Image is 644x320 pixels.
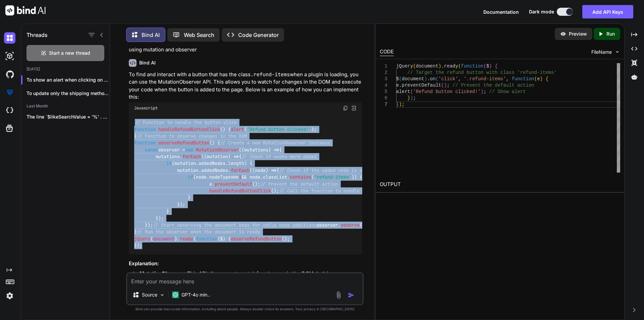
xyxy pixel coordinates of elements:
[396,102,399,107] span: }
[209,174,231,180] span: nodeType
[529,8,554,15] span: Dark mode
[241,153,317,159] span: // Check if nodes were added
[126,307,364,312] p: Bind can provide inaccurate information, including about people. Always double-check its answers....
[199,161,225,167] span: addedNodes
[207,153,228,159] span: mutation
[228,161,244,167] span: length
[512,76,534,82] span: function
[4,50,15,62] img: darkAi-studio
[452,83,534,88] span: // Prevent the default action
[483,8,519,15] button: Documentation
[184,31,214,39] p: Web Search
[483,63,486,69] span: (
[204,153,239,159] span: ( ) =>
[255,167,266,173] span: node
[153,222,317,228] span: // Start observing the document body for child node additions
[548,70,556,75] span: ms'
[399,83,401,88] span: .
[396,76,399,82] span: $
[134,140,156,146] span: function
[376,177,624,192] h2: OUTPUT
[380,89,387,95] div: 5
[380,82,387,89] div: 4
[461,63,483,69] span: function
[188,174,193,180] span: if
[560,31,566,37] img: preview
[569,31,587,37] p: Preview
[435,76,438,82] span: (
[252,167,276,173] span: ( ) =>
[247,126,311,132] span: 'Refund button clicked!'
[343,105,348,111] img: copy
[135,120,237,126] span: // Function to handle the button click
[279,167,475,173] span: // Check if the added node is an element and has the class 'refund-items'
[182,153,201,159] span: forEach
[209,188,271,194] span: handleRefundButtonClick
[495,63,497,69] span: {
[4,87,15,98] img: premium
[238,31,279,39] p: Code Generator
[407,95,410,101] span: }
[380,76,387,82] div: 3
[444,83,446,88] span: )
[251,71,290,78] code: .refund-items
[196,147,239,153] span: MutationObserver
[220,236,223,242] span: $
[438,76,458,82] span: 'click'
[407,70,548,75] span: // Target the refund button with class 'refund-ite
[231,126,244,132] span: alert
[129,71,362,101] p: To find and interact with a button that has the class when a plugin is loading, you can use the M...
[606,31,615,37] p: Run
[239,174,241,180] span: 1
[341,222,360,228] span: observe
[263,174,287,180] span: classList
[351,105,357,111] img: Open in Browser
[134,105,158,111] span: Javascript
[444,63,458,69] span: ready
[196,236,217,242] span: function
[5,5,46,15] img: Bind AI
[486,63,489,69] span: $
[145,147,158,153] span: const
[441,63,444,69] span: .
[172,291,179,298] img: GPT-4o mini
[396,83,399,88] span: e
[410,95,413,101] span: )
[231,236,282,242] span: observeRefundButton
[458,63,461,69] span: (
[26,77,110,83] p: To show an alert when clicking on a butt...
[26,113,110,120] p: The line `$likeSearchValue = '%' . $wpdb->esc_like($searchValue)...
[348,292,355,299] img: icon
[380,63,387,70] div: 1
[399,102,401,107] span: )
[166,161,172,167] span: if
[614,49,620,55] img: chevron down
[335,291,342,299] img: attachment
[591,49,612,55] span: FileName
[314,174,352,180] span: 'refund-items'
[21,103,110,109] h2: Last Month
[413,63,416,69] span: (
[540,76,542,82] span: )
[380,95,387,101] div: 6
[380,48,394,56] div: CODE
[215,181,252,187] span: preventDefault
[142,31,160,39] p: Bind AI
[158,126,220,132] span: handleRefundButtonClick
[427,76,430,82] span: .
[458,76,461,82] span: ,
[153,236,174,242] span: document
[489,63,492,69] span: )
[489,89,526,94] span: // Show alert
[4,68,15,80] img: githubDark
[399,76,401,82] span: (
[134,119,558,249] code: ( ) { ( ); } ( ) { observer = ( { mutations. ( { (mutation. . ) { mutation. . ( { (node. === && n...
[380,70,387,76] div: 2
[139,59,156,66] h6: Bind AI
[396,89,410,94] span: alert
[534,76,537,82] span: (
[4,105,15,116] img: cloudideIcon
[441,83,444,88] span: (
[49,50,90,56] span: Start a new thread
[180,236,193,242] span: ready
